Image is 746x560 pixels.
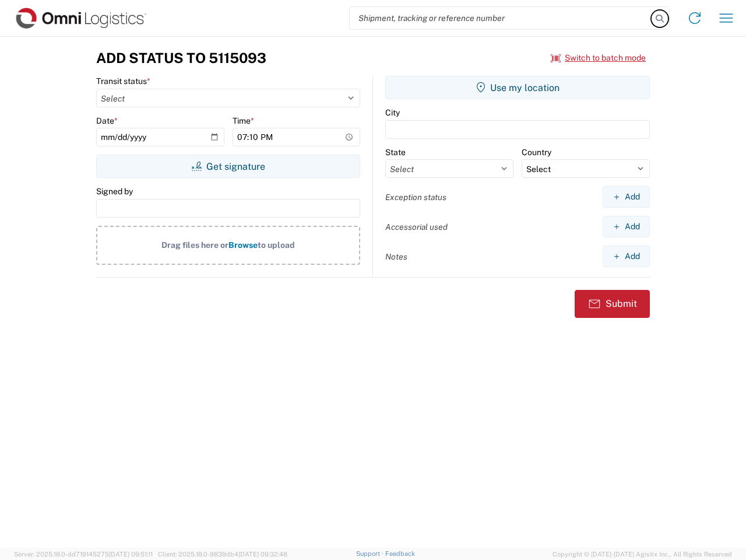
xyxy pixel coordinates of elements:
[96,50,266,66] h3: Add Status to 5115093
[385,222,448,232] label: Accessorial used
[385,550,415,557] a: Feedback
[553,549,732,559] span: Copyright © [DATE]-[DATE] Agistix Inc., All Rights Reserved
[238,551,287,558] span: [DATE] 09:32:48
[385,76,650,99] button: Use my location
[603,186,650,208] button: Add
[551,48,646,68] button: Switch to batch mode
[575,290,650,318] button: Submit
[385,107,400,118] label: City
[603,216,650,237] button: Add
[14,551,153,558] span: Server: 2025.18.0-dd719145275
[350,7,652,29] input: Shipment, tracking or reference number
[385,251,407,262] label: Notes
[356,550,385,557] a: Support
[96,155,360,178] button: Get signature
[158,551,287,558] span: Client: 2025.18.0-9839db4
[96,186,133,197] label: Signed by
[109,551,153,558] span: [DATE] 09:51:11
[385,147,406,157] label: State
[96,76,150,86] label: Transit status
[161,240,228,250] span: Drag files here or
[233,116,254,126] label: Time
[522,147,551,157] label: Country
[228,240,258,250] span: Browse
[96,116,118,126] label: Date
[603,246,650,267] button: Add
[258,240,295,250] span: to upload
[385,192,446,202] label: Exception status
